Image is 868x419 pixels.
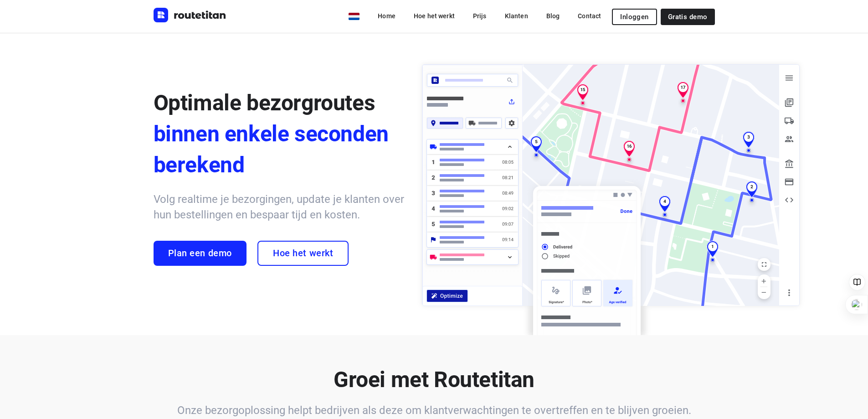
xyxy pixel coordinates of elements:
a: Gratis demo [661,9,715,25]
span: Optimale bezorgroutes [154,90,375,116]
span: Plan een demo [168,248,232,259]
span: Gratis demo [668,13,708,21]
h6: Volg realtime je bezorgingen, update je klanten over hun bestellingen en bespaar tijd en kosten. [154,191,404,222]
img: illustration [416,59,805,336]
a: Routetitan [154,8,226,25]
a: Blog [539,8,567,24]
a: Hoe het werkt [257,241,349,266]
h6: Onze bezorgoplossing helpt bedrijven als deze om klantverwachtingen te overtreffen en te blijven ... [154,403,715,418]
b: Groei met Routetitan [334,367,534,393]
span: binnen enkele seconden berekend [154,119,404,181]
a: Prijs [466,8,494,24]
a: Home [370,8,403,24]
a: Hoe het werkt [406,8,462,24]
span: Hoe het werkt [273,248,333,259]
a: Klanten [498,8,535,24]
a: Contact [570,8,608,24]
img: Routetitan logo [154,8,226,22]
a: Plan een demo [154,241,247,266]
button: Inloggen [612,9,657,25]
span: Inloggen [620,13,648,21]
